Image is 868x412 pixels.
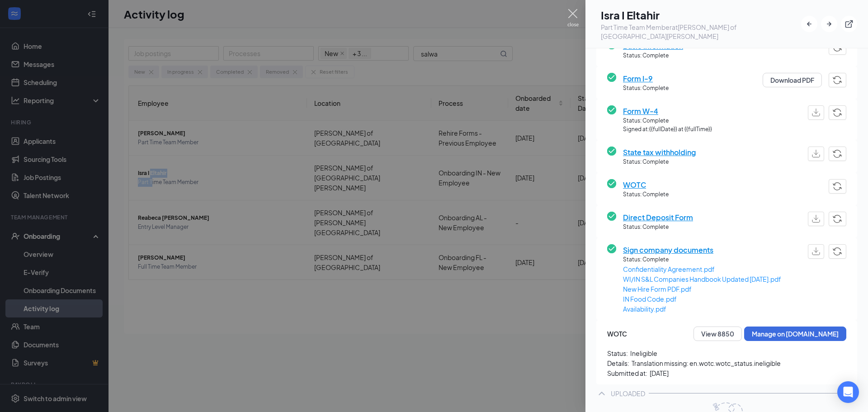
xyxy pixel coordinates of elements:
[623,294,781,304] a: IN Food Code.pdf
[623,158,696,166] span: Status: Complete
[623,212,693,223] span: Direct Deposit Form
[693,327,742,341] button: View 8850
[623,84,669,93] span: Status: Complete
[821,16,837,32] button: ArrowRight
[623,52,683,60] span: Status: Complete
[596,388,607,399] svg: ChevronUp
[601,7,801,23] h1: Isra I Eltahir
[623,256,781,264] span: Status: Complete
[623,125,712,134] span: Signed at: {{fullDate}} at {{fullTime}}
[623,244,781,256] span: Sign company documents
[650,368,669,378] span: [DATE]
[623,179,669,190] span: WOTC
[825,19,834,28] svg: ArrowRight
[607,348,628,358] span: Status:
[623,73,669,84] span: Form I-9
[623,117,712,125] span: Status: Complete
[623,284,781,294] a: New Hire Form PDF.pdf
[607,329,627,339] span: WOTC
[623,105,712,117] span: Form W-4
[805,19,814,28] svg: ArrowLeftNew
[837,381,859,403] div: Open Intercom Messenger
[607,358,629,368] span: Details:
[630,348,657,358] span: Ineligible
[611,389,645,398] div: UPLOADED
[632,358,781,368] span: Translation missing: en.wotc.wotc_status.ineligible
[744,327,846,341] button: Manage on [DOMAIN_NAME]
[623,190,669,199] span: Status: Complete
[623,147,696,158] span: State tax withholding
[801,16,817,32] button: ArrowLeftNew
[623,264,781,274] a: Confidentiality Agreement.pdf
[763,73,822,87] button: Download PDF
[623,274,781,284] a: WI/IN S&L Companies Handbook Updated [DATE].pdf
[623,223,693,232] span: Status: Complete
[607,368,647,378] span: Submitted at:
[841,16,857,32] button: ExternalLink
[844,19,854,28] svg: ExternalLink
[623,304,781,314] a: Availability.pdf
[601,23,801,41] div: Part Time Team Member at [PERSON_NAME] of [GEOGRAPHIC_DATA][PERSON_NAME]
